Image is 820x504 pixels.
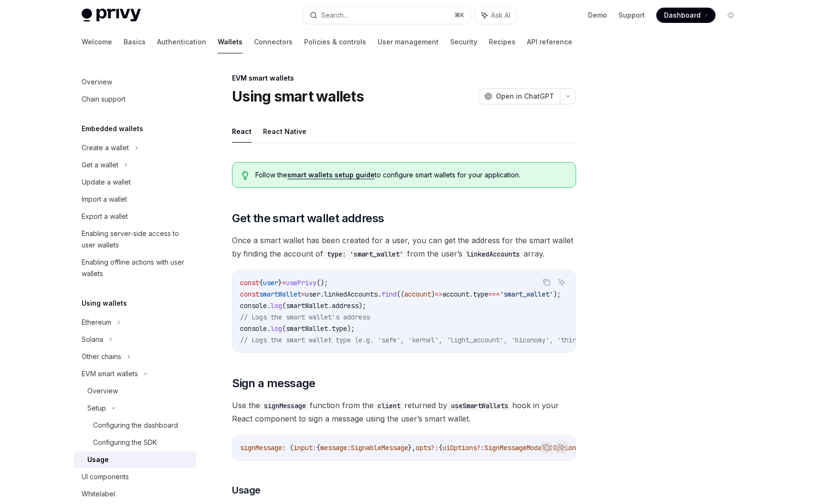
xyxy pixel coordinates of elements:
[267,301,271,310] span: .
[232,399,576,425] span: Use the function from the returned by hook in your React component to sign a message using the us...
[439,443,442,452] span: {
[74,191,196,208] a: Import a wallet
[157,31,206,53] a: Authentication
[450,31,477,53] a: Security
[305,290,320,298] span: user
[240,290,259,298] span: const
[478,88,560,104] button: Open in ChatGPT
[271,324,282,333] span: log
[556,441,568,453] button: Ask AI
[321,10,348,21] div: Search...
[74,468,196,485] a: UI components
[488,290,500,298] span: ===
[232,483,261,497] span: Usage
[324,290,378,298] span: linkedAccounts
[473,290,488,298] span: type
[332,301,358,310] span: address
[656,8,715,23] a: Dashboard
[491,10,510,20] span: Ask AI
[124,31,146,53] a: Basics
[328,301,332,310] span: .
[664,10,701,20] span: Dashboard
[74,174,196,191] a: Update a wallet
[304,31,366,53] a: Policies & controls
[82,176,131,188] div: Update a wallet
[316,278,328,287] span: ();
[240,336,694,344] span: // Logs the smart wallet type (e.g. 'safe', 'kernel', 'light_account', 'biconomy', 'thirdweb', 'c...
[496,92,554,101] span: Open in ChatGPT
[408,443,416,452] span: },
[87,385,118,397] div: Overview
[260,401,310,411] code: signMessage
[278,278,282,287] span: }
[255,170,566,180] span: Follow the to configure smart wallets for your application.
[82,93,126,105] div: Chain support
[358,301,366,310] span: );
[374,401,404,411] code: client
[416,443,431,452] span: opts
[381,290,397,298] span: find
[74,225,196,254] a: Enabling server-side access to user wallets
[82,194,127,205] div: Import a wallet
[82,123,143,134] h5: Embedded wallets
[82,317,111,328] div: Ethereum
[232,376,315,391] span: Sign a message
[82,31,112,53] a: Welcome
[303,7,470,24] button: Search...⌘K
[328,324,332,333] span: .
[259,290,301,298] span: smartWallet
[463,249,524,259] code: linkedAccounts
[82,334,103,345] div: Solana
[397,290,404,298] span: ((
[82,351,121,362] div: Other chains
[240,324,267,333] span: console
[347,324,355,333] span: );
[477,443,484,452] span: ?:
[74,382,196,400] a: Overview
[74,254,196,282] a: Enabling offline actions with user wallets
[82,9,141,22] img: light logo
[87,454,109,465] div: Usage
[294,443,313,452] span: input
[469,290,473,298] span: .
[286,324,328,333] span: smartWallet
[442,290,469,298] span: account
[82,142,129,154] div: Create a wallet
[232,234,576,260] span: Once a smart wallet has been created for a user, you can get the address for the smart wallet by ...
[240,313,370,321] span: // Logs the smart wallet's address
[404,290,431,298] span: account
[378,290,381,298] span: .
[540,276,553,288] button: Copy the contents from the code block
[431,290,435,298] span: )
[218,31,242,53] a: Wallets
[286,278,316,287] span: usePrivy
[74,73,196,91] a: Overview
[332,324,347,333] span: type
[313,443,316,452] span: :
[556,276,568,288] button: Ask AI
[254,31,293,53] a: Connectors
[282,324,286,333] span: (
[454,11,464,19] span: ⌘ K
[74,434,196,451] a: Configuring the SDK
[74,91,196,108] a: Chain support
[74,485,196,503] a: Whitelabel
[553,290,561,298] span: );
[540,441,553,453] button: Copy the contents from the code block
[287,171,375,179] a: smart wallets setup guide
[240,301,267,310] span: console
[82,76,112,88] div: Overview
[484,443,580,452] span: SignMessageModalUIOptions
[619,10,645,20] a: Support
[442,443,477,452] span: uiOptions
[263,278,278,287] span: user
[74,417,196,434] a: Configuring the dashboard
[282,278,286,287] span: =
[378,31,439,53] a: User management
[267,324,271,333] span: .
[323,249,407,259] code: type: 'smart_wallet'
[82,368,138,380] div: EVM smart wallets
[232,211,384,226] span: Get the smart wallet address
[82,211,128,222] div: Export a wallet
[82,298,127,309] h5: Using wallets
